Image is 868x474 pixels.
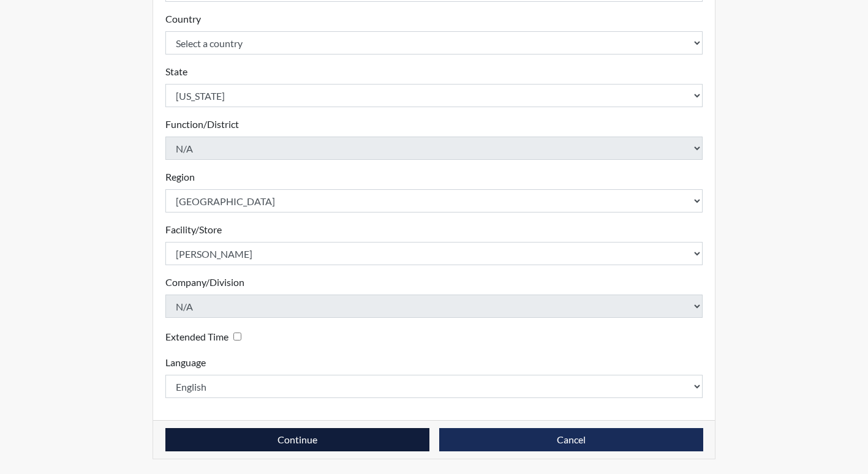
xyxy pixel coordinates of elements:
[165,329,228,344] label: Extended Time
[165,355,206,370] label: Language
[165,117,239,132] label: Function/District
[165,64,187,79] label: State
[165,12,201,26] label: Country
[165,428,429,451] button: Continue
[439,428,703,451] button: Cancel
[165,328,246,345] div: Checking this box will provide the interviewee with an accomodation of extra time to answer each ...
[165,275,244,290] label: Company/Division
[165,222,222,237] label: Facility/Store
[165,170,195,184] label: Region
